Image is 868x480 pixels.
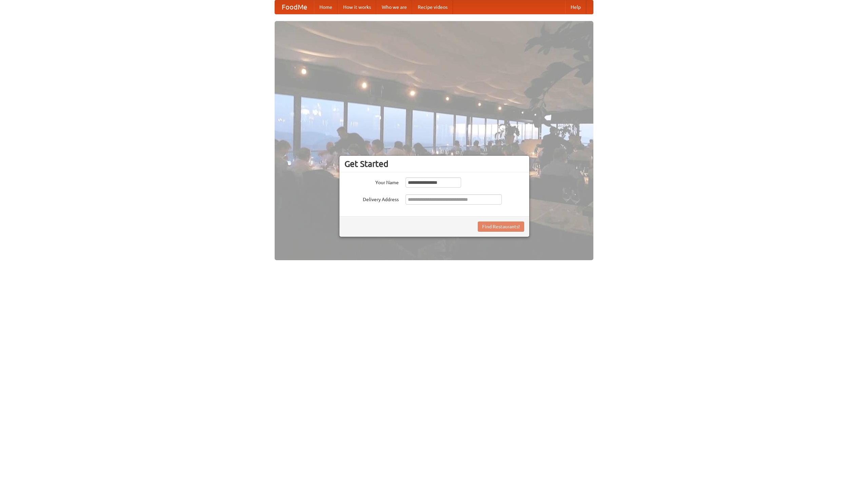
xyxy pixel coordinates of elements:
label: Delivery Address [344,194,399,203]
a: Help [565,0,586,14]
a: Home [314,0,338,14]
label: Your Name [344,177,399,186]
a: Recipe videos [412,0,453,14]
a: Who we are [376,0,412,14]
a: How it works [338,0,376,14]
a: FoodMe [275,0,314,14]
h3: Get Started [344,159,524,169]
button: Find Restaurants! [478,222,524,232]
